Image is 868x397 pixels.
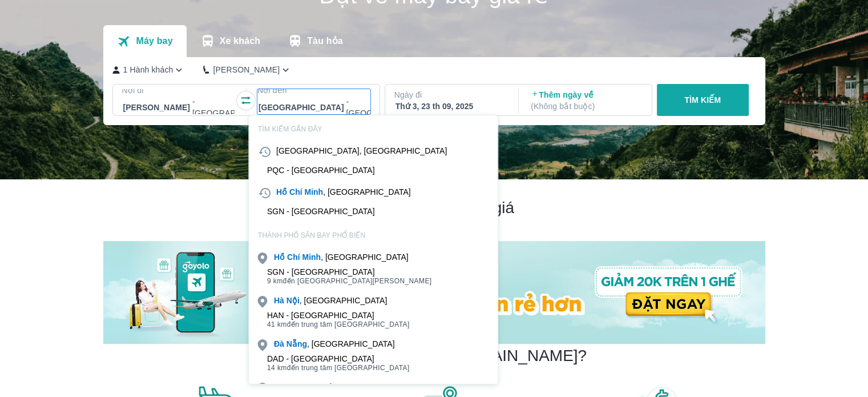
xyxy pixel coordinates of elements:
div: [GEOGRAPHIC_DATA], [GEOGRAPHIC_DATA] [276,145,447,157]
div: Thứ 3, 23 th 09, 2025 [395,101,506,112]
b: Lạt [286,383,299,392]
img: banner-home [103,241,765,344]
div: DAD - [GEOGRAPHIC_DATA] [267,354,410,363]
p: [PERSON_NAME] [213,64,280,75]
span: 9 km [267,277,283,285]
b: Chí [289,187,302,197]
button: 1 Hành khách [112,64,185,76]
span: đến trung tâm [GEOGRAPHIC_DATA] [267,320,410,329]
h2: Chương trình giảm giá [103,198,765,218]
p: THÀNH PHỐ SÂN BAY PHỔ BIẾN [249,231,498,240]
b: Nẵng [286,339,307,348]
b: Đà [274,383,284,392]
div: , [GEOGRAPHIC_DATA] [276,186,411,198]
b: Nội [286,296,300,305]
p: - [GEOGRAPHIC_DATA] [346,96,431,119]
p: - [GEOGRAPHIC_DATA] [192,96,277,119]
p: Máy bay [136,35,172,47]
b: Hà [274,296,284,305]
b: Đà [274,339,284,348]
p: Nơi đến [257,85,370,96]
div: , [GEOGRAPHIC_DATA] [274,251,409,263]
div: - Lâm Đồng, [GEOGRAPHIC_DATA] [274,382,429,393]
p: Nơi đi [122,85,235,96]
span: đến trung tâm [GEOGRAPHIC_DATA] [267,363,410,372]
p: 1 Hành khách [123,64,173,75]
div: PQC - [GEOGRAPHIC_DATA] [267,166,375,175]
div: SGN - [GEOGRAPHIC_DATA] [267,267,432,276]
div: , [GEOGRAPHIC_DATA] [274,338,395,350]
b: Minh [302,252,321,262]
p: ( Không bắt buộc ) [531,101,641,112]
b: Hồ [276,187,287,197]
div: HAN - [GEOGRAPHIC_DATA] [267,311,410,320]
span: 14 km [267,364,287,372]
p: Ngày đi [394,89,507,101]
p: Xe khách [220,35,260,47]
p: Thêm ngày về [531,89,641,112]
b: Hồ [274,252,285,262]
p: TÌM KIẾM GẦN ĐÂY [249,125,498,134]
button: [PERSON_NAME] [203,64,292,76]
div: , [GEOGRAPHIC_DATA] [274,295,387,306]
span: 41 km [267,320,287,328]
p: Tàu hỏa [307,35,343,47]
div: SGN - [GEOGRAPHIC_DATA] [267,207,375,216]
span: đến [GEOGRAPHIC_DATA][PERSON_NAME] [267,276,432,286]
div: transportation tabs [103,25,357,57]
b: Chí [287,252,300,262]
b: Minh [305,187,324,197]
